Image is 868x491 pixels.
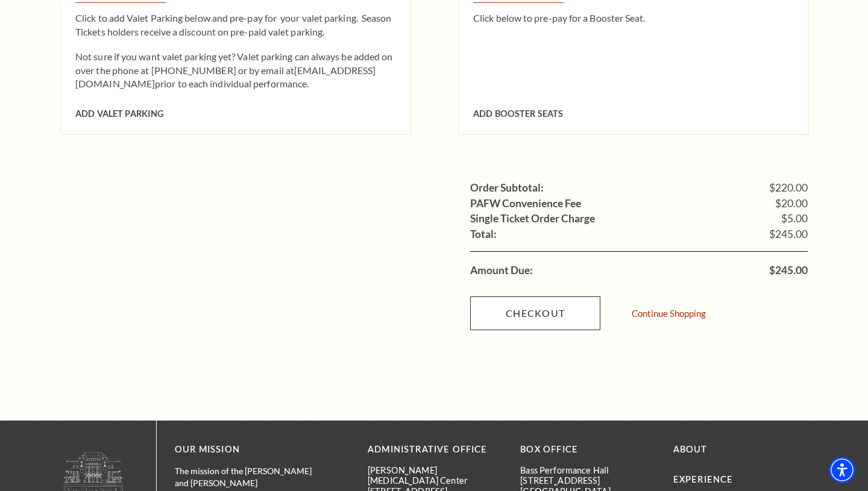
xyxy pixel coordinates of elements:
[470,229,497,240] label: Total:
[75,11,395,39] p: Click to add Valet Parking below and pre-pay for your valet parking. Season Tickets holders recei...
[75,108,163,119] span: Add Valet Parking
[75,50,395,90] p: Not sure if you want valet parking yet? Valet parking can always be added on over the phone at [P...
[769,265,808,276] span: $245.00
[470,198,581,209] label: PAFW Convenience Fee
[470,213,595,224] label: Single Ticket Order Charge
[769,183,808,193] span: $220.00
[473,11,793,25] p: Click below to pre-pay for a Booster Seat.
[520,465,655,475] p: Bass Performance Hall
[368,442,502,457] p: Administrative Office
[520,442,655,457] p: BOX OFFICE
[520,475,655,486] p: [STREET_ADDRESS]
[368,465,502,486] p: [PERSON_NAME][MEDICAL_DATA] Center
[632,309,706,318] a: Continue Shopping
[470,183,544,193] label: Order Subtotal:
[673,444,708,454] a: About
[781,213,808,224] span: $5.00
[473,108,563,119] span: Add Booster Seats
[470,265,533,276] label: Amount Due:
[829,457,855,483] div: Accessibility Menu
[470,296,600,330] a: Checkout
[775,198,808,209] span: $20.00
[175,442,325,457] p: OUR MISSION
[673,474,734,484] a: Experience
[769,229,808,240] span: $245.00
